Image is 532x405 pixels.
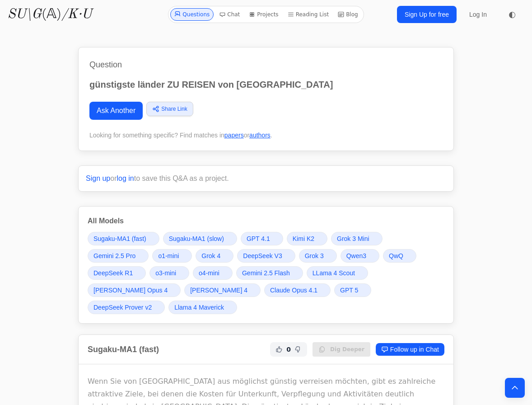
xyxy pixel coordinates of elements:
a: GPT 4.1 [241,232,283,245]
a: Gemini 2.5 Flash [236,266,303,280]
span: o3-mini [155,268,176,278]
span: QwQ [389,251,403,260]
a: [PERSON_NAME] Opus 4 [88,283,181,297]
a: papers [224,132,244,139]
a: o4-mini [193,266,233,280]
a: Qwen3 [341,249,379,263]
span: Grok 3 Mini [337,234,369,243]
span: GPT 5 [340,286,358,295]
span: Gemini 2.5 Flash [242,268,290,278]
span: ◐ [509,10,516,19]
a: Questions [170,8,214,21]
span: LLama 4 Scout [313,268,355,278]
span: Grok 3 [305,251,324,260]
a: Kimi K2 [287,232,327,245]
span: o1-mini [158,251,179,260]
p: günstigste länder ZU REISEN von [GEOGRAPHIC_DATA] [89,78,443,91]
a: GPT 5 [334,283,371,297]
a: Gemini 2.5 Pro [88,249,149,263]
span: [PERSON_NAME] Opus 4 [93,286,168,295]
span: Gemini 2.5 Pro [93,251,135,260]
span: Kimi K2 [293,234,314,243]
span: Llama 4 Maverick [174,303,224,312]
span: DeepSeek R1 [93,268,133,278]
h1: Question [89,58,443,71]
button: Not Helpful [293,344,303,355]
span: Qwen3 [346,251,366,260]
a: Grok 4 [196,249,233,263]
a: Blog [334,8,362,21]
a: DeepSeek R1 [88,266,146,280]
span: o4-mini [199,268,219,278]
a: log in [117,174,134,182]
a: Claude Opus 4.1 [264,283,331,297]
a: Follow up in Chat [376,343,444,356]
a: Grok 3 [299,249,337,263]
i: /K·U [61,8,92,21]
span: Grok 4 [201,251,220,260]
a: [PERSON_NAME] 4 [184,283,261,297]
a: Llama 4 Maverick [168,301,237,314]
div: Looking for something specific? Find matches in or . [89,131,443,140]
button: ◐ [503,5,521,24]
span: Share Link [161,105,187,113]
span: DeepSeek V3 [243,251,282,260]
a: Projects [245,8,282,21]
span: Sugaku-MA1 (fast) [93,234,146,243]
h2: Sugaku-MA1 (fast) [88,343,159,356]
a: Sugaku-MA1 (slow) [163,232,237,245]
span: GPT 4.1 [247,234,270,243]
button: Back to top [505,378,525,398]
a: o3-mini [149,266,189,280]
a: o1-mini [152,249,192,263]
p: or to save this Q&A as a project. [86,173,446,184]
a: DeepSeek V3 [237,249,295,263]
a: Sign Up for free [397,6,457,23]
span: Claude Opus 4.1 [270,286,317,295]
a: LLama 4 Scout [307,266,368,280]
a: Reading List [284,8,333,21]
a: authors [249,132,271,139]
span: [PERSON_NAME] 4 [190,286,247,295]
a: DeepSeek Prover v2 [88,301,165,314]
span: 0 [286,345,291,354]
a: SU\G(𝔸)/K·U [7,6,92,23]
span: Sugaku-MA1 (slow) [169,234,224,243]
span: DeepSeek Prover v2 [93,303,152,312]
a: Log In [464,6,492,23]
a: Sugaku-MA1 (fast) [88,232,159,245]
a: Grok 3 Mini [331,232,383,245]
a: Chat [215,8,243,21]
a: Sign up [86,174,110,182]
a: QwQ [383,249,416,263]
i: SU\G [7,8,42,21]
button: Helpful [274,344,285,355]
a: Ask Another [89,102,143,120]
h3: All Models [88,216,444,226]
